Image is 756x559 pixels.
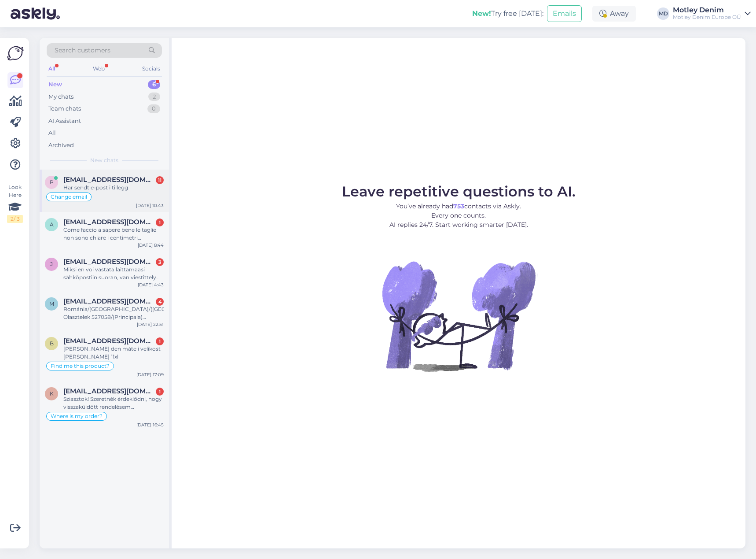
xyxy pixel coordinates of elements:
[156,258,164,266] div: 3
[48,117,81,126] div: AI Assistant
[50,221,54,228] span: A
[657,7,669,20] div: MD
[136,371,164,378] div: [DATE] 17:09
[48,104,81,113] div: Team chats
[63,345,164,361] div: [PERSON_NAME] den máte i velikost [PERSON_NAME] 11xl
[673,7,751,21] a: Motley DenimMotley Denim Europe OÜ
[148,93,160,101] div: 2
[472,9,491,18] b: New!
[140,63,162,74] div: Socials
[136,202,164,209] div: [DATE] 10:43
[49,300,54,307] span: m
[48,80,62,89] div: New
[453,202,464,210] b: 753
[138,242,164,248] div: [DATE] 8:44
[7,215,23,223] div: 2 / 3
[342,183,576,200] span: Leave repetitive questions to AI.
[379,237,538,395] img: No Chat active
[7,183,23,223] div: Look Here
[50,261,53,267] span: j
[63,297,155,305] span: mihaly1986@yahoo.com
[137,321,164,328] div: [DATE] 22:51
[51,363,110,369] span: Find me this product?
[147,104,160,113] div: 0
[50,390,54,397] span: k
[90,156,118,164] span: New chats
[63,258,155,266] span: jukikinnunen@hotmail.fi
[156,337,164,345] div: 1
[136,422,164,428] div: [DATE] 16:45
[547,5,582,22] button: Emails
[63,176,155,184] span: phbdeb@gmail.com
[342,202,576,230] p: You’ve already had contacts via Askly. Every one counts. AI replies 24/7. Start working smarter [...
[673,14,741,21] div: Motley Denim Europe OÜ
[48,129,56,137] div: All
[55,46,110,55] span: Search customers
[48,141,74,150] div: Archived
[592,6,636,22] div: Away
[156,388,164,396] div: 1
[7,45,24,62] img: Askly Logo
[47,63,57,74] div: All
[63,226,164,242] div: Come faccio a sapere bene le taglie non sono chiare i centimetri [PERSON_NAME]
[48,93,73,101] div: My chats
[63,337,155,345] span: blackstars@centrum.cz
[156,176,164,184] div: 11
[91,63,106,74] div: Web
[148,80,160,89] div: 6
[63,266,164,281] div: Miksi en voi vastata laittamaasi sähköpostiin suoran, van viestittely onnistuu vain tämän chatin ...
[156,298,164,306] div: 4
[50,179,54,185] span: p
[63,395,164,411] div: Sziasztok! Szeretnék érdeklődni, hogy visszaküldött rendelésem feldolgozása mennyi időt vesz igén...
[50,340,54,347] span: b
[472,8,543,19] div: Try free [DATE]:
[63,387,155,395] span: kemenesadam@gmail.com
[51,194,87,200] span: Change email
[63,218,155,226] span: Anto_barbato@libero.it
[156,218,164,226] div: 1
[63,184,164,192] div: Har sendt e-post i tillegg
[63,305,164,321] div: Románia/[GEOGRAPHIC_DATA]/([GEOGRAPHIC_DATA]) Olasztelek 527058/(Principala)[PERSON_NAME] 49
[673,7,741,14] div: Motley Denim
[51,414,103,419] span: Where is my order?
[138,281,164,288] div: [DATE] 4:43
